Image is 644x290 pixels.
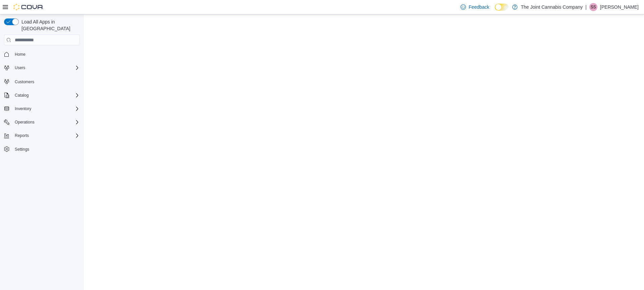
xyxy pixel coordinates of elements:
span: Home [12,50,80,58]
span: Catalog [15,93,29,98]
nav: Complex example [4,47,80,172]
div: Sagar Sanghera [589,3,597,11]
img: Cova [13,4,44,10]
button: Operations [12,118,37,126]
button: Inventory [1,104,83,113]
span: Reports [15,133,29,138]
span: Users [12,64,80,72]
button: Catalog [12,91,31,99]
span: Dark Mode [495,11,495,11]
span: Load All Apps in [GEOGRAPHIC_DATA] [19,18,80,32]
button: Reports [12,132,32,140]
p: | [585,3,587,11]
a: Customers [12,78,37,86]
span: Settings [15,147,29,152]
span: Customers [12,77,80,86]
button: Customers [1,77,83,86]
button: Catalog [1,91,83,100]
span: Reports [12,132,80,140]
a: Settings [12,145,32,153]
span: Inventory [12,105,80,113]
span: Operations [15,119,35,125]
span: SS [591,3,596,11]
button: Users [12,64,28,72]
span: Users [15,65,25,70]
button: Inventory [12,105,34,113]
span: Inventory [15,106,31,111]
span: Feedback [469,4,489,10]
span: Operations [12,118,80,126]
a: Home [12,50,28,58]
a: Feedback [458,0,492,14]
button: Settings [1,144,83,154]
p: [PERSON_NAME] [600,3,639,11]
button: Reports [1,131,83,140]
button: Home [1,49,83,59]
button: Users [1,63,83,72]
button: Operations [1,117,83,127]
span: Home [15,52,25,57]
span: Settings [12,145,80,153]
span: Catalog [12,91,80,99]
span: Customers [15,79,34,85]
p: The Joint Cannabis Company [521,3,583,11]
input: Dark Mode [495,4,509,11]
